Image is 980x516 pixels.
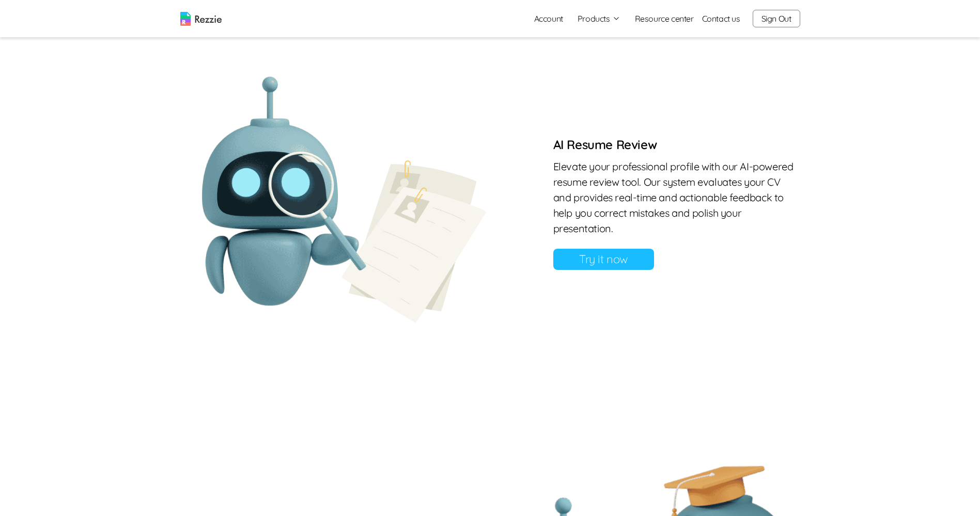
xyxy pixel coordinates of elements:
button: Products [578,12,620,25]
a: Resource center [635,12,694,25]
button: Sign Out [753,10,800,27]
h6: AI Resume Review [553,136,800,153]
a: Account [526,8,571,29]
a: Contact us [702,12,740,25]
a: Try it now [553,249,654,270]
img: logo [180,12,222,26]
img: Resume Review [180,73,490,324]
p: Elevate your professional profile with our AI-powered resume review tool. Our system evaluates yo... [553,159,800,236]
